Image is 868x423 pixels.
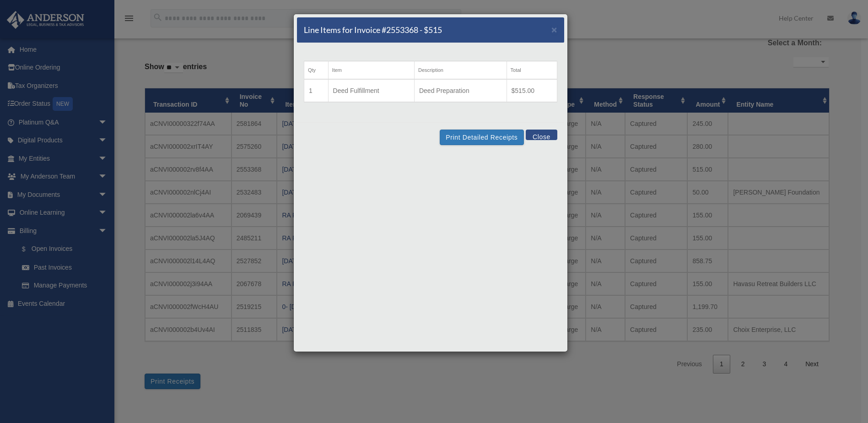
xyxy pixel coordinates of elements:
[414,61,507,80] th: Description
[507,61,557,80] th: Total
[328,61,414,80] th: Item
[414,79,507,102] td: Deed Preparation
[551,25,557,34] button: Close
[328,79,414,102] td: Deed Fulfillment
[304,61,329,80] th: Qty
[304,79,329,102] td: 1
[551,24,557,35] span: ×
[507,79,557,102] td: $515.00
[304,24,442,36] h5: Line Items for Invoice #2553368 - $515
[440,130,523,145] button: Print Detailed Receipts
[526,130,557,140] button: Close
